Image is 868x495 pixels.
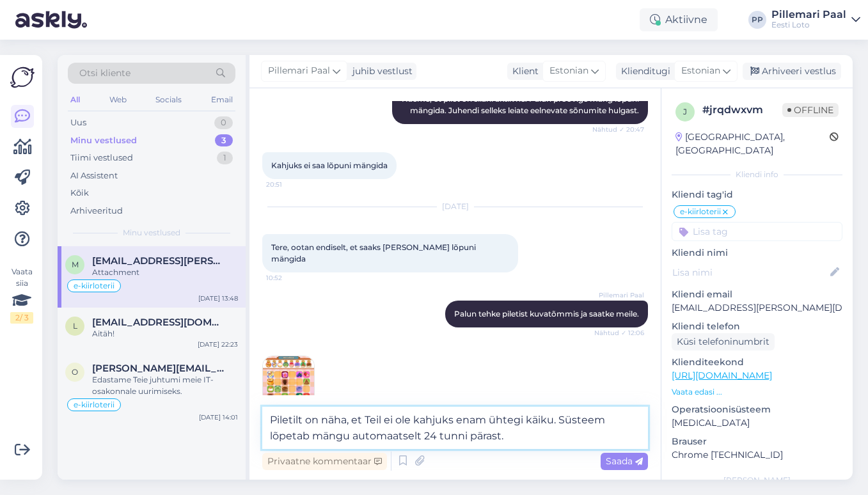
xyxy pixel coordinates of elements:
[616,65,670,78] div: Klienditugi
[268,64,330,78] span: Pillemari Paal
[107,91,129,108] div: Web
[596,290,644,300] span: Pillemari Paal
[263,356,314,407] img: Attachment
[73,321,77,331] span: l
[594,328,644,338] span: Nähtud ✓ 12:06
[72,367,78,377] span: o
[507,65,539,78] div: Klient
[672,403,842,416] p: Operatsioonisüsteem
[454,309,639,318] span: Palun tehke piletist kuvatõmmis ja saatke meile.
[68,91,83,108] div: All
[672,370,772,381] a: [URL][DOMAIN_NAME]
[198,340,238,349] div: [DATE] 22:23
[209,91,235,108] div: Email
[672,246,842,260] p: Kliendi nimi
[347,65,413,78] div: juhib vestlust
[672,333,775,350] div: Küsi telefoninumbrit
[681,64,720,78] span: Estonian
[70,187,89,200] div: Kõik
[70,205,123,217] div: Arhiveeritud
[92,317,225,328] span: liilija.tammoja@gmail.com
[262,407,648,449] textarea: Piletilt on näha, et Teil ei ole kahjuks enam ühtegi käiku. Süsteem lõpetab mängu automaatselt 24...
[271,161,388,170] span: Kahjuks ei saa lõpuni mängida
[74,282,114,290] span: e-kiirloterii
[606,455,643,467] span: Saada
[672,320,842,333] p: Kliendi telefon
[92,255,225,267] span: merike.kari@gmail.com
[771,10,846,20] div: Pillemari Paal
[672,356,842,369] p: Klienditeekond
[683,107,687,116] span: j
[702,102,782,118] div: # jrqdwxvm
[592,125,644,134] span: Nähtud ✓ 20:47
[672,475,842,486] div: [PERSON_NAME]
[198,294,238,303] div: [DATE] 13:48
[672,386,842,398] p: Vaata edasi ...
[782,103,839,117] span: Offline
[72,260,79,269] span: m
[743,63,841,80] div: Arhiveeri vestlus
[70,116,86,129] div: Uus
[672,301,842,315] p: [EMAIL_ADDRESS][PERSON_NAME][DOMAIN_NAME]
[748,11,766,29] div: PP
[271,242,478,263] span: Tere, ootan endiselt, et saaks [PERSON_NAME] lõpuni mängida
[266,180,314,189] span: 20:51
[70,169,118,182] div: AI Assistent
[672,448,842,462] p: Chrome [TECHNICAL_ID]
[92,374,238,397] div: Edastame Teie juhtumi meie IT-osakonnale uurimiseks.
[672,288,842,301] p: Kliendi email
[70,134,137,147] div: Minu vestlused
[74,401,114,409] span: e-kiirloterii
[266,273,314,283] span: 10:52
[123,227,180,239] span: Minu vestlused
[199,412,238,422] div: [DATE] 14:01
[549,64,588,78] span: Estonian
[771,10,860,30] a: Pillemari PaalEesti Loto
[672,188,842,201] p: Kliendi tag'id
[672,222,842,241] input: Lisa tag
[10,266,33,324] div: Vaata siia
[10,65,35,90] img: Askly Logo
[92,363,225,374] span: olga.kuznetsova1987@gmail.com
[680,208,721,216] span: e-kiirloterii
[153,91,184,108] div: Socials
[262,453,387,470] div: Privaatne kommentaar
[10,312,33,324] div: 2 / 3
[79,67,130,80] span: Otsi kliente
[672,435,842,448] p: Brauser
[262,201,648,212] div: [DATE]
[672,416,842,430] p: [MEDICAL_DATA]
[675,130,830,157] div: [GEOGRAPHIC_DATA], [GEOGRAPHIC_DATA]
[771,20,846,30] div: Eesti Loto
[92,328,238,340] div: Aitäh!
[640,8,718,31] div: Aktiivne
[672,265,828,279] input: Lisa nimi
[217,152,233,164] div: 1
[70,152,133,164] div: Tiimi vestlused
[92,267,238,278] div: Attachment
[215,134,233,147] div: 3
[672,169,842,180] div: Kliendi info
[214,116,233,129] div: 0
